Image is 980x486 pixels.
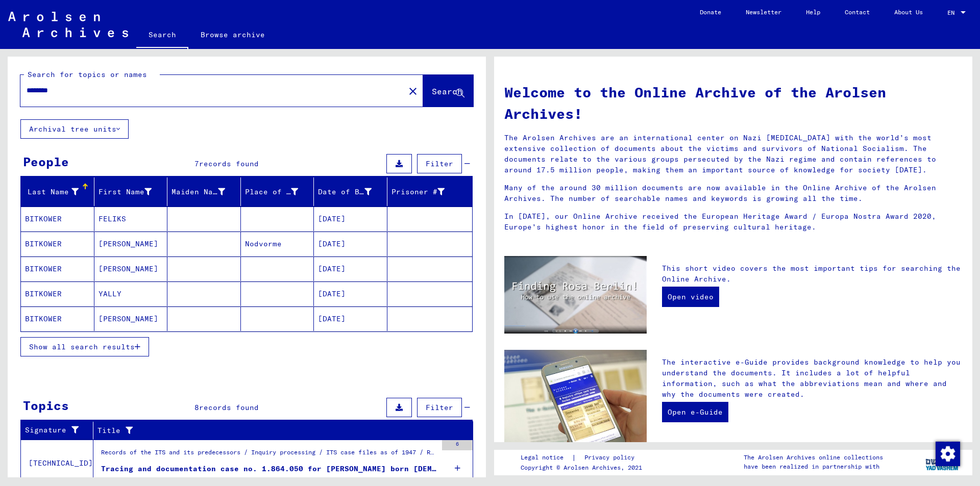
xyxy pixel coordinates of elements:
[314,306,387,331] mat-cell: [DATE]
[20,119,129,139] button: Archival tree units
[25,425,80,436] div: Signature
[97,425,448,436] div: Title
[504,82,962,124] h1: Welcome to the Online Archive of the Arolsen Archives!
[744,453,883,462] p: The Arolsen Archives online collections
[171,184,240,200] div: Maiden Name
[662,287,719,307] a: Open video
[8,12,128,37] img: Arolsen_neg.svg
[167,177,241,206] mat-header-cell: Maiden Name
[504,256,647,334] img: video.jpg
[28,70,147,79] mat-label: Search for topics or names
[20,337,149,356] button: Show all search results
[387,177,473,206] mat-header-cell: Prisoner #
[21,177,94,206] mat-header-cell: Last Name
[314,207,387,231] mat-cell: [DATE]
[136,22,188,49] a: Search
[521,452,647,463] div: |
[403,81,423,101] button: Clear
[504,183,962,204] p: Many of the around 30 million documents are now available in the Online Archive of the Arolsen Ar...
[442,440,473,450] div: 6
[101,464,437,474] div: Tracing and documentation case no. 1.864.050 for [PERSON_NAME] born [DEMOGRAPHIC_DATA]
[25,422,93,439] div: Signature
[199,159,259,168] span: records found
[194,403,199,412] span: 8
[94,257,168,281] mat-cell: [PERSON_NAME]
[94,177,168,206] mat-header-cell: First Name
[188,22,277,47] a: Browse archive
[923,449,962,475] img: yv_logo.png
[423,75,473,107] button: Search
[25,187,79,197] div: Last Name
[417,154,462,173] button: Filter
[662,402,728,422] a: Open e-Guide
[576,452,647,463] a: Privacy policy
[25,184,94,200] div: Last Name
[21,232,94,256] mat-cell: BITKOWER
[417,398,462,417] button: Filter
[21,207,94,231] mat-cell: BITKOWER
[94,282,168,306] mat-cell: YALLY
[199,403,259,412] span: records found
[407,85,419,97] mat-icon: close
[314,257,387,281] mat-cell: [DATE]
[662,263,962,285] p: This short video covers the most important tips for searching the Online Archive.
[426,403,453,412] span: Filter
[426,159,453,168] span: Filter
[504,350,647,445] img: eguide.jpg
[94,232,168,256] mat-cell: [PERSON_NAME]
[504,133,962,175] p: The Arolsen Archives are an international center on Nazi [MEDICAL_DATA] with the world’s most ext...
[432,86,462,96] span: Search
[94,207,168,231] mat-cell: FELIKS
[936,442,960,466] img: Change consent
[94,306,168,331] mat-cell: [PERSON_NAME]
[171,187,225,197] div: Maiden Name
[101,448,437,462] div: Records of the ITS and its predecessors / Inquiry processing / ITS case files as of 1947 / Reposi...
[241,177,314,206] mat-header-cell: Place of Birth
[245,184,314,200] div: Place of Birth
[318,187,372,197] div: Date of Birth
[21,306,94,331] mat-cell: BITKOWER
[947,9,959,16] span: EN
[23,152,69,171] div: People
[245,187,299,197] div: Place of Birth
[391,187,445,197] div: Prisoner #
[504,211,962,233] p: In [DATE], our Online Archive received the European Heritage Award / Europa Nostra Award 2020, Eu...
[21,282,94,306] mat-cell: BITKOWER
[521,452,572,463] a: Legal notice
[21,257,94,281] mat-cell: BITKOWER
[314,232,387,256] mat-cell: [DATE]
[521,463,647,472] p: Copyright © Arolsen Archives, 2021
[99,184,167,200] div: First Name
[391,184,460,200] div: Prisoner #
[662,357,962,400] p: The interactive e-Guide provides background knowledge to help you understand the documents. It in...
[194,159,199,168] span: 7
[314,177,387,206] mat-header-cell: Date of Birth
[99,187,152,197] div: First Name
[314,282,387,306] mat-cell: [DATE]
[241,232,314,256] mat-cell: Nodvorme
[318,184,387,200] div: Date of Birth
[29,342,135,351] span: Show all search results
[97,422,460,439] div: Title
[744,462,883,471] p: have been realized in partnership with
[23,396,69,415] div: Topics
